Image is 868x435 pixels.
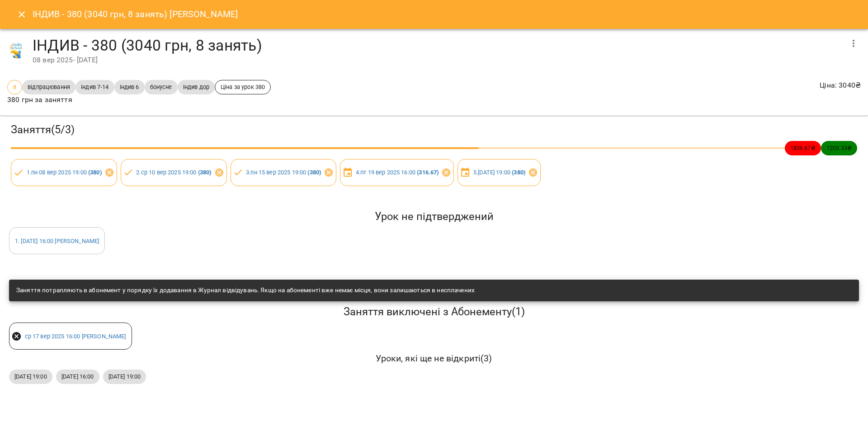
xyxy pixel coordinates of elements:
a: 5.[DATE] 19:00 (380) [473,169,525,176]
h6: Уроки, які ще не відкриті ( 3 ) [9,351,859,365]
span: [DATE] 19:00 [103,372,146,381]
h4: ІНДИВ - 380 (3040 грн, 8 занять) [33,36,843,55]
a: 4.пт 19 вер 2025 16:00 (316.67) [356,169,439,176]
a: 1. [DATE] 16:00 [PERSON_NAME] [15,238,99,244]
span: [DATE] 16:00 [56,372,99,381]
div: Заняття потрапляють в абонемент у порядку їх додавання в Журнал відвідувань. Якщо на абонементі в... [16,282,475,299]
span: 1203.33 ₴ [821,144,857,152]
span: відпрацювання [22,83,75,91]
span: індив 7-14 [75,83,114,91]
div: 5.[DATE] 19:00 (380) [458,159,541,186]
span: 8 [8,83,22,91]
p: Ціна : 3040 ₴ [820,80,861,91]
div: 2.ср 10 вер 2025 19:00 (380) [121,159,227,186]
a: 3.пн 15 вер 2025 19:00 (380) [246,169,321,176]
span: індив 6 [114,83,145,91]
h3: Заняття ( 5 / 3 ) [11,123,857,137]
h6: ІНДИВ - 380 (3040 грн, 8 занять) [PERSON_NAME] [33,7,238,21]
b: ( 380 ) [512,169,525,176]
p: 380 грн за заняття [7,94,271,105]
b: ( 380 ) [88,169,102,176]
div: 08 вер 2025 - [DATE] [33,55,843,65]
span: індив дор [178,83,215,91]
b: ( 380 ) [198,169,212,176]
span: [DATE] 19:00 [9,372,52,381]
h5: Заняття виключені з Абонементу ( 1 ) [9,305,859,319]
b: ( 380 ) [307,169,321,176]
h5: Урок не підтверджений [9,210,859,224]
a: 1.пн 08 вер 2025 19:00 (380) [27,169,102,176]
span: бонусне [145,83,178,91]
img: 38072b7c2e4bcea27148e267c0c485b2.jpg [7,42,25,60]
a: 2.ср 10 вер 2025 19:00 (380) [136,169,211,176]
a: ср 17 вер 2025 16:00 [PERSON_NAME] [25,333,126,340]
div: 1.пн 08 вер 2025 19:00 (380) [11,159,117,186]
div: 4.пт 19 вер 2025 16:00 (316.67) [340,159,454,186]
span: 1836.67 ₴ [785,144,821,152]
button: Close [11,4,33,25]
span: Ціна за урок 380 [215,83,270,91]
b: ( 316.67 ) [417,169,439,176]
div: 3.пн 15 вер 2025 19:00 (380) [231,159,337,186]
